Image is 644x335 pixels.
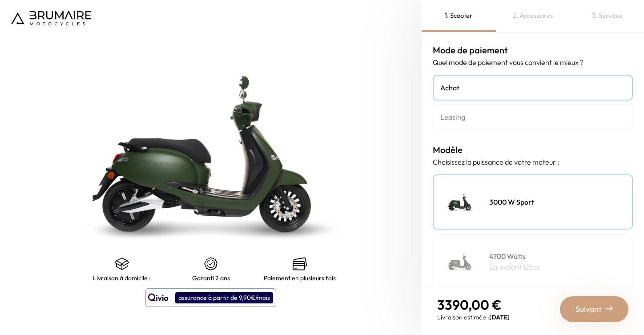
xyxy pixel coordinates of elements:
[433,143,633,157] h3: Modèle
[192,274,230,282] p: Garanti 2 ans
[489,197,534,207] h4: 3000 W Sport
[293,257,307,271] img: credit-cards.png
[433,157,633,167] p: Choisissez la puissance de votre moteur :
[433,104,633,130] a: Leasing
[440,82,625,93] h4: Achat
[437,313,510,322] p: Livraison estimée :
[438,239,483,284] img: Scooter
[148,292,169,303] img: logo qivio
[489,262,540,272] p: Équivalent 125cc
[175,292,273,303] div: assurance à partir de 9,90€/mois
[606,305,613,312] img: right-arrow-2.png
[489,313,510,321] span: [DATE]
[264,274,336,282] p: Paiement en plusieurs fois
[489,251,540,262] h4: 4700 Watts
[576,303,602,315] span: Suivant
[433,44,633,57] h3: Mode de paiement
[437,296,502,313] span: 3390,00 €
[11,11,91,25] img: Logo de Brumaire
[433,57,633,68] p: Quel mode de paiement vous convient le mieux ?
[204,257,218,271] img: certificat-de-garantie.png
[440,112,625,122] h4: Leasing
[438,180,483,224] img: Scooter
[93,274,151,282] p: Livraison à domicile :
[115,257,129,271] img: shipping.png
[145,288,276,307] button: assurance à partir de 9,90€/mois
